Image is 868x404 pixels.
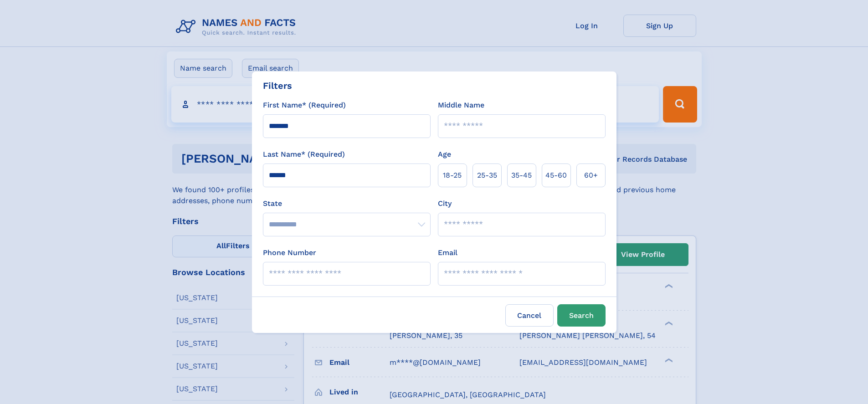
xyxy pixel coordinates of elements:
[505,304,554,327] label: Cancel
[263,79,292,92] div: Filters
[438,100,484,111] label: Middle Name
[545,170,567,181] span: 45‑60
[511,170,532,181] span: 35‑45
[443,170,462,181] span: 18‑25
[438,247,457,258] label: Email
[477,170,497,181] span: 25‑35
[438,149,451,160] label: Age
[584,170,598,181] span: 60+
[263,247,316,258] label: Phone Number
[438,198,452,209] label: City
[263,198,431,209] label: State
[263,100,346,111] label: First Name* (Required)
[263,149,345,160] label: Last Name* (Required)
[557,304,606,327] button: Search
